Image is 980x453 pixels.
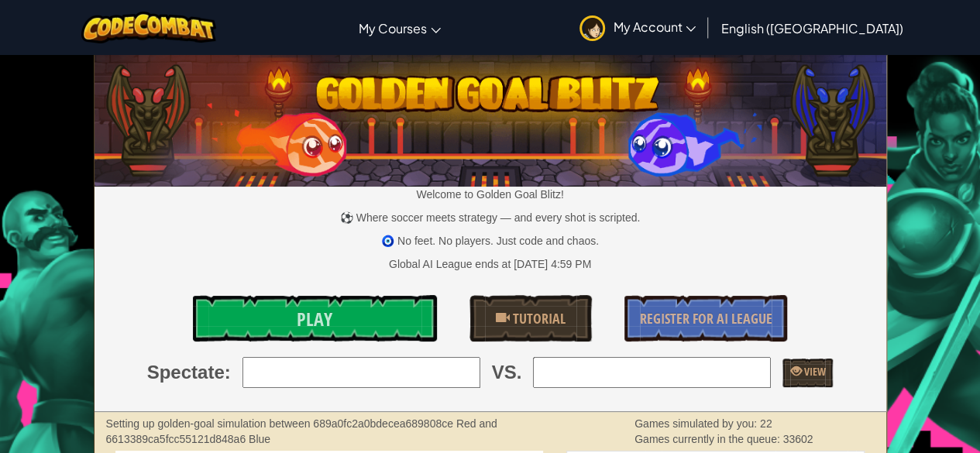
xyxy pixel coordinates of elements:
span: My Account [613,19,696,35]
span: Games currently in the queue: [634,433,782,445]
span: English ([GEOGRAPHIC_DATA]) [720,20,903,36]
img: CodeCombat logo [81,12,217,43]
img: avatar [579,15,605,41]
strong: Setting up golden-goal simulation between 689a0fc2a0bdecea689808ce Red and 6613389ca5fcc55121d848... [106,417,497,445]
span: Play [297,307,332,331]
img: Golden Goal [95,49,886,187]
span: Spectate [147,359,225,386]
p: Welcome to Golden Goal Blitz! [95,187,886,202]
a: Register for AI League [624,295,787,341]
a: My Courses [351,7,449,49]
span: My Courses [359,20,427,36]
span: VS. [492,359,522,386]
a: Tutorial [469,295,592,341]
div: Global AI League ends at [DATE] 4:59 PM [389,256,591,272]
span: Tutorial [510,309,566,328]
span: Games simulated by you: [634,417,760,430]
a: English ([GEOGRAPHIC_DATA]) [713,7,910,49]
p: ⚽ Where soccer meets strategy — and every shot is scripted. [95,210,886,225]
span: : [225,359,231,386]
span: Register for AI League [640,309,772,328]
span: View [801,364,825,379]
span: 22 [760,417,772,430]
span: 33602 [782,433,813,445]
p: 🧿 No feet. No players. Just code and chaos. [95,233,886,249]
a: My Account [572,3,703,52]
